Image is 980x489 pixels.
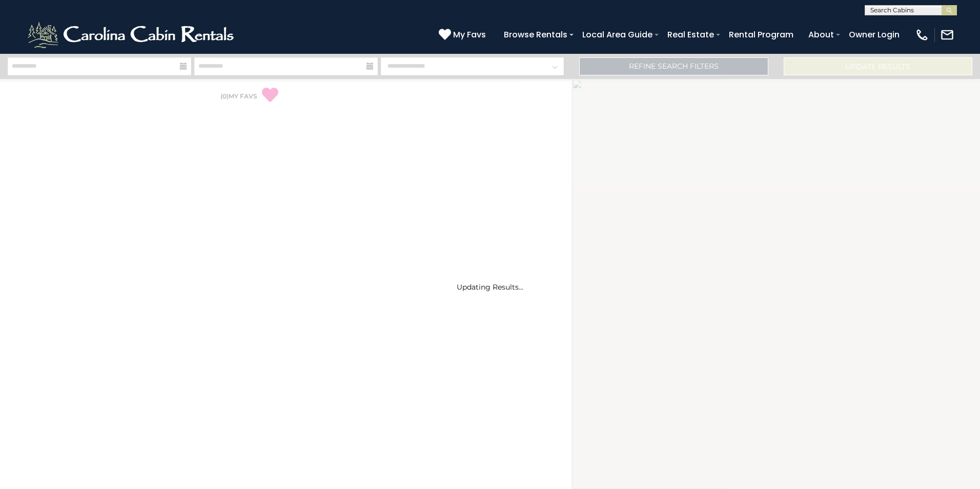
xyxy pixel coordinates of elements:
a: Browse Rentals [499,26,573,44]
img: mail-regular-white.png [940,28,954,42]
img: White-1-2.png [26,19,238,50]
a: Owner Login [844,26,905,44]
a: Local Area Guide [577,26,658,44]
a: Real Estate [662,26,719,44]
a: My Favs [439,28,488,42]
img: phone-regular-white.png [915,28,929,42]
span: My Favs [453,28,486,41]
a: About [803,26,839,44]
a: Rental Program [724,26,799,44]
